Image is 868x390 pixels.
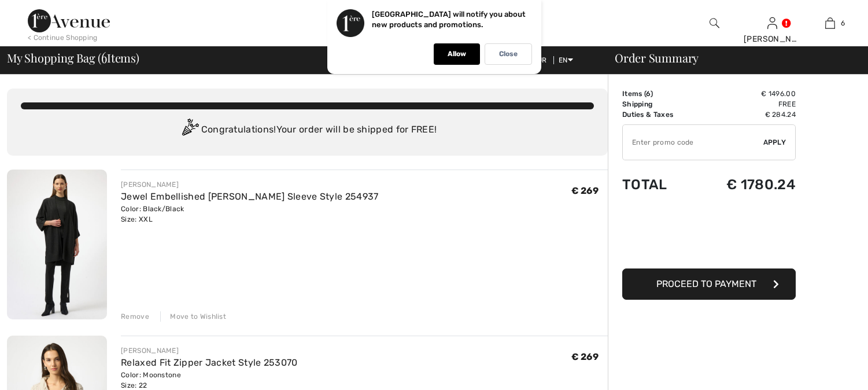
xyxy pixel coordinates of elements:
[767,16,777,30] img: My Info
[121,311,149,322] div: Remove
[372,10,526,29] p: [GEOGRAPHIC_DATA] will notify you about new products and promotions.
[121,345,297,356] div: [PERSON_NAME]
[7,52,139,64] span: My Shopping Bag ( Items)
[28,32,98,43] div: < Continue Shopping
[825,16,835,30] img: My Bag
[448,50,466,58] p: Allow
[160,311,226,322] div: Move to Wishlist
[696,109,796,120] td: € 284.24
[7,170,107,319] img: Jewel Embellished Kimono Sleeve Style 254937
[101,49,107,64] span: 6
[121,191,378,202] a: Jewel Embellished [PERSON_NAME] Sleeve Style 254937
[622,204,796,264] iframe: PayPal
[656,278,756,289] span: Proceed to Payment
[763,137,786,148] span: Apply
[178,119,201,142] img: Congratulation2.svg
[622,99,696,109] td: Shipping
[646,90,651,98] span: 6
[696,165,796,204] td: € 1780.24
[571,351,599,362] span: € 269
[571,185,599,196] span: € 269
[696,89,796,99] td: € 1496.00
[767,17,777,28] a: Sign In
[21,119,594,142] div: Congratulations! Your order will be shipped for FREE!
[121,204,378,225] div: Color: Black/Black Size: XXL
[801,16,858,30] a: 6
[559,56,573,64] span: EN
[121,179,378,190] div: [PERSON_NAME]
[28,9,110,32] img: 1ère Avenue
[622,89,696,99] td: Items ( )
[622,165,696,204] td: Total
[601,52,861,64] div: Order Summary
[841,18,845,28] span: 6
[744,33,800,45] div: [PERSON_NAME]
[499,50,518,58] p: Close
[622,268,796,300] button: Proceed to Payment
[623,125,763,160] input: Promo code
[622,109,696,120] td: Duties & Taxes
[696,99,796,109] td: Free
[121,357,297,368] a: Relaxed Fit Zipper Jacket Style 253070
[710,16,719,30] img: search the website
